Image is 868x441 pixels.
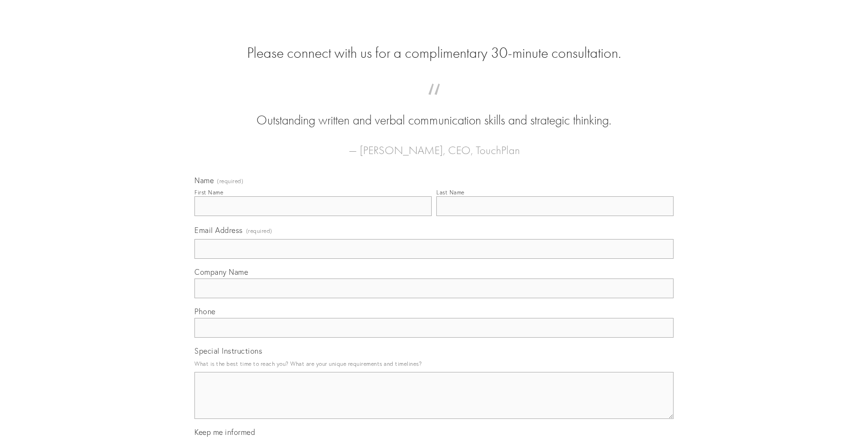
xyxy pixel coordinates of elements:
h2: Please connect with us for a complimentary 30-minute consultation. [194,44,674,62]
span: Name [194,176,214,185]
span: “ [209,93,659,111]
span: Company Name [194,267,248,277]
span: (required) [246,224,272,237]
p: What is the best time to reach you? What are your unique requirements and timelines? [194,357,674,370]
span: Keep me informed [194,427,255,437]
figcaption: — [PERSON_NAME], CEO, TouchPlan [209,130,659,160]
div: First Name [194,189,223,196]
span: Special Instructions [194,346,262,356]
span: (required) [217,178,243,184]
span: Phone [194,307,216,316]
span: Email Address [194,225,243,235]
div: Last Name [436,189,465,196]
blockquote: Outstanding written and verbal communication skills and strategic thinking. [209,93,659,130]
